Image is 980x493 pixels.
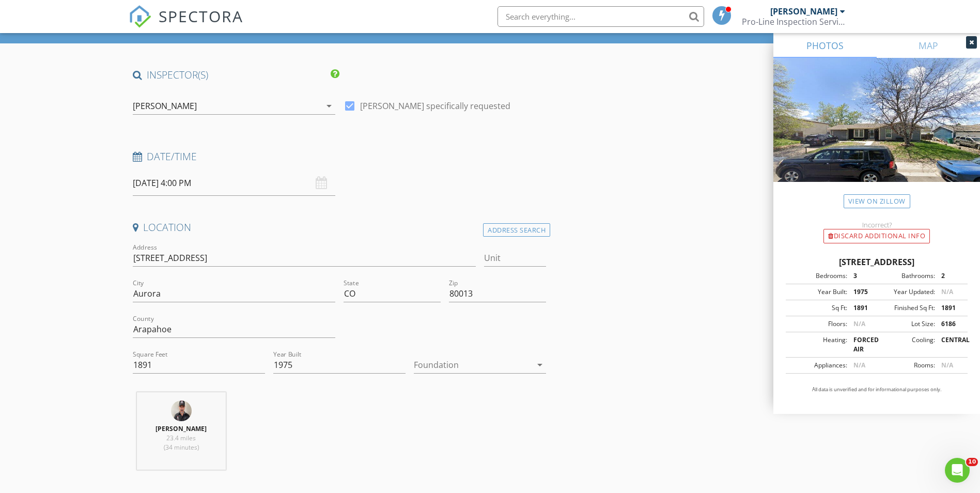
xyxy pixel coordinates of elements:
[935,319,965,329] div: 6186
[935,303,965,313] div: 1891
[773,58,980,207] img: streetview
[133,101,197,111] div: [PERSON_NAME]
[877,287,935,297] div: Year Updated:
[877,303,935,313] div: Finished Sq Ft:
[773,33,877,58] a: PHOTOS
[877,33,980,58] a: MAP
[789,319,847,329] div: Floors:
[770,6,837,17] div: [PERSON_NAME]
[323,100,335,112] i: arrow_drop_down
[497,6,704,27] input: Search everything...
[742,17,845,27] div: Pro-Line Inspection Services.
[844,194,910,208] a: View on Zillow
[129,5,151,28] img: The Best Home Inspection Software - Spectora
[789,271,847,281] div: Bedrooms:
[847,271,877,281] div: 3
[877,361,935,370] div: Rooms:
[786,256,968,268] div: [STREET_ADDRESS]
[483,223,550,237] div: Address Search
[941,361,953,369] span: N/A
[945,458,970,483] iframe: Intercom live chat
[166,434,196,442] span: 23.4 miles
[786,386,968,393] p: All data is unverified and for informational purposes only.
[789,287,847,297] div: Year Built:
[941,287,953,296] span: N/A
[877,335,935,354] div: Cooling:
[935,335,965,354] div: CENTRAL
[823,229,930,243] div: Discard Additional info
[155,424,207,433] strong: [PERSON_NAME]
[360,101,510,111] label: [PERSON_NAME] specifically requested
[159,5,243,27] span: SPECTORA
[789,335,847,354] div: Heating:
[847,287,877,297] div: 1975
[133,221,547,234] h4: Location
[534,359,546,371] i: arrow_drop_down
[853,361,865,369] span: N/A
[789,361,847,370] div: Appliances:
[789,303,847,313] div: Sq Ft:
[133,150,547,163] h4: Date/Time
[853,319,865,328] span: N/A
[966,458,978,466] span: 10
[847,303,877,313] div: 1891
[164,443,199,452] span: (34 minutes)
[133,171,335,196] input: Select date
[129,14,243,36] a: SPECTORA
[877,319,935,329] div: Lot Size:
[171,400,192,421] img: profile_pic.jpg
[847,335,877,354] div: FORCED AIR
[935,271,965,281] div: 2
[877,271,935,281] div: Bathrooms:
[133,68,339,82] h4: INSPECTOR(S)
[773,221,980,229] div: Incorrect?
